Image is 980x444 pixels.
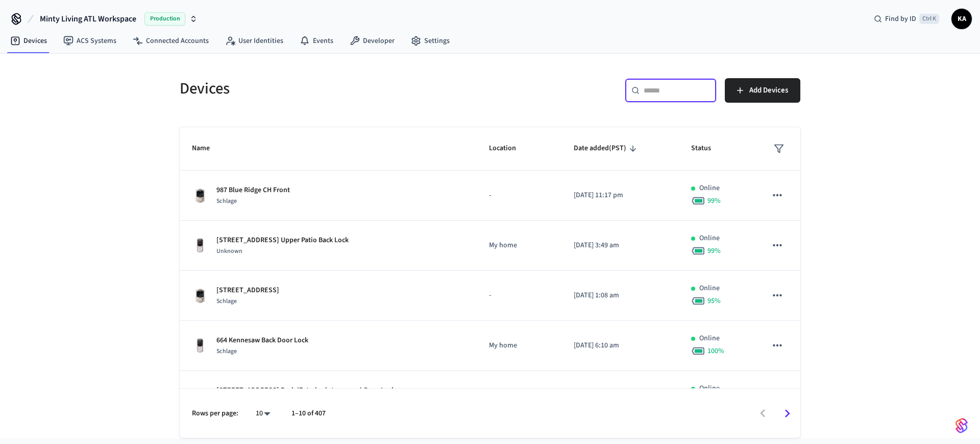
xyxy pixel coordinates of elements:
span: Minty Living ATL Workspace [40,13,136,25]
p: - [489,290,549,301]
p: 987 Blue Ridge CH Front [216,185,290,196]
span: Name [192,141,223,156]
img: Yale Assure Touchscreen Wifi Smart Lock, Satin Nickel, Front [192,388,208,404]
p: [DATE] 3:49 am [574,240,667,251]
a: Events [291,32,341,50]
span: Schlage [216,197,237,205]
span: Add Devices [749,84,788,97]
span: 100 % [707,346,724,356]
span: Location [489,141,529,156]
p: [DATE] 6:10 am [574,340,667,351]
div: Find by IDCtrl K [866,10,947,28]
img: Schlage Sense Smart Deadbolt with Camelot Trim, Front [192,188,208,204]
span: 95 % [707,296,721,306]
a: Connected Accounts [125,32,217,50]
span: Unknown [216,247,242,255]
a: Settings [403,32,458,50]
span: KA [952,10,971,28]
p: [STREET_ADDRESS] [216,285,279,296]
p: 664 Kennesaw Back Door Lock [216,335,308,346]
span: 99 % [707,246,721,256]
span: Date added(PST) [574,141,640,156]
p: 1–10 of 407 [291,408,326,419]
p: - [489,190,549,201]
p: [DATE] 1:08 am [574,290,667,301]
p: [STREET_ADDRESS] Upper Patio Back Lock [216,235,349,246]
button: Go to next page [775,402,799,426]
a: Devices [2,32,55,50]
a: User Identities [217,32,291,50]
p: Online [699,383,720,394]
p: Online [699,183,720,194]
img: Schlage Sense Smart Deadbolt with Camelot Trim, Front [192,288,208,304]
p: My home [489,340,549,351]
p: Online [699,283,720,294]
p: Rows per page: [192,408,238,419]
a: ACS Systems [55,32,125,50]
p: Online [699,333,720,344]
div: 10 [251,406,275,421]
span: 99 % [707,196,721,206]
span: Ctrl K [919,14,939,24]
p: My home [489,240,549,251]
span: Find by ID [885,14,916,24]
h5: Devices [180,78,484,99]
p: [DATE] 11:17 pm [574,190,667,201]
a: Developer [341,32,403,50]
span: Production [144,12,185,26]
button: Add Devices [725,78,800,103]
img: Yale Assure Touchscreen Wifi Smart Lock, Satin Nickel, Front [192,338,208,354]
span: Schlage [216,347,237,356]
span: Schlage [216,297,237,306]
p: Online [699,233,720,244]
span: Status [691,141,724,156]
button: KA [951,9,972,29]
img: SeamLogoGradient.69752ec5.svg [955,417,968,434]
img: Yale Assure Touchscreen Wifi Smart Lock, Satin Nickel, Front [192,238,208,254]
p: [STREET_ADDRESS] Back (Exterior into garage) Door Lock [216,385,395,396]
